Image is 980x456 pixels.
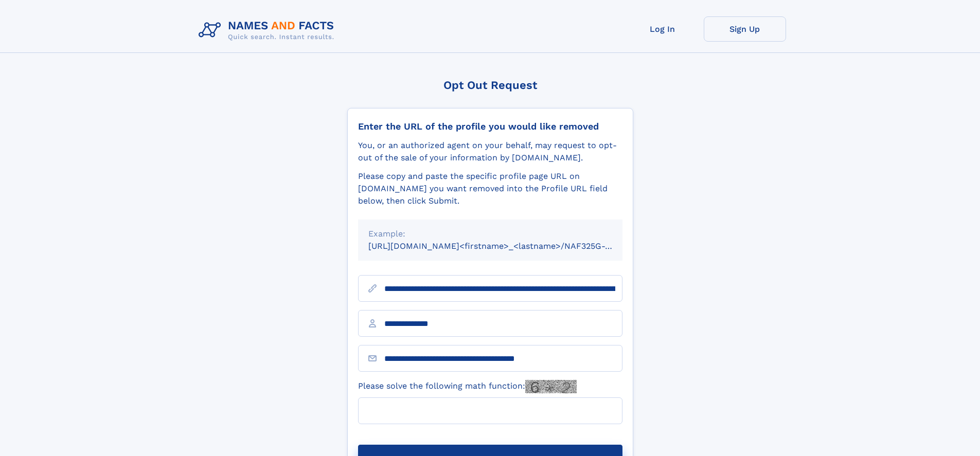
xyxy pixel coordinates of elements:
[194,16,343,44] img: Logo Names and Facts
[358,139,622,164] div: You, or an authorized agent on your behalf, may request to opt-out of the sale of your informatio...
[368,241,642,251] small: [URL][DOMAIN_NAME]<firstname>_<lastname>/NAF325G-xxxxxxxx
[368,228,612,240] div: Example:
[621,16,704,42] a: Log In
[347,79,633,92] div: Opt Out Request
[358,170,622,207] div: Please copy and paste the specific profile page URL on [DOMAIN_NAME] you want removed into the Pr...
[704,16,786,42] a: Sign Up
[358,380,577,393] label: Please solve the following math function:
[358,121,622,132] div: Enter the URL of the profile you would like removed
